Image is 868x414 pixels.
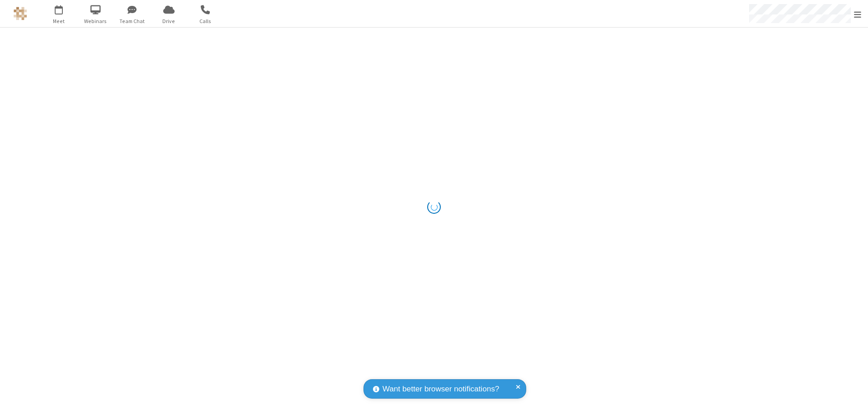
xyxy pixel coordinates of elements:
[79,17,113,25] span: Webinars
[115,17,149,25] span: Team Chat
[152,17,186,25] span: Drive
[382,383,499,395] span: Want better browser notifications?
[14,7,27,20] img: QA Selenium DO NOT DELETE OR CHANGE
[42,17,76,25] span: Meet
[189,17,222,25] span: Calls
